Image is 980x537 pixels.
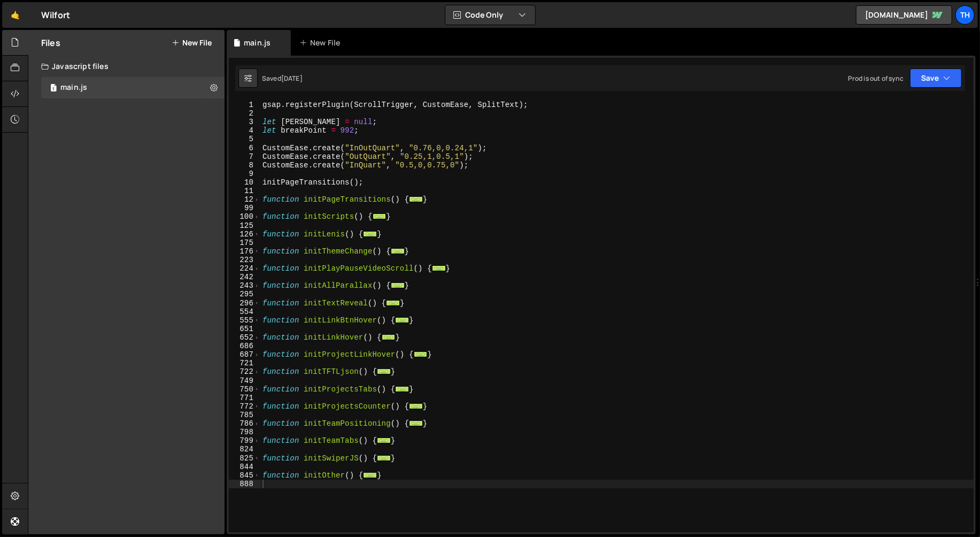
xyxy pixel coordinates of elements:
[2,2,28,28] a: 🤙
[955,5,975,25] a: Th
[445,5,535,25] button: Code Only
[414,351,428,357] span: ...
[50,85,57,93] span: 1
[229,118,260,126] div: 3
[377,369,391,374] span: ...
[229,394,260,402] div: 771
[377,455,391,461] span: ...
[395,386,409,392] span: ...
[229,195,260,204] div: 12
[229,256,260,264] div: 223
[229,316,260,325] div: 555
[229,299,260,308] div: 296
[229,402,260,411] div: 772
[229,230,260,239] div: 126
[60,83,87,93] div: main.js
[409,403,423,409] span: ...
[382,334,396,340] span: ...
[910,68,962,88] button: Save
[172,39,212,47] button: New File
[229,436,260,445] div: 799
[229,480,260,488] div: 888
[229,342,260,350] div: 686
[229,411,260,419] div: 785
[229,126,260,135] div: 4
[229,170,260,178] div: 9
[229,273,260,281] div: 242
[848,74,904,83] div: Prod is out of sync
[41,77,225,98] div: 16468/44594.js
[229,445,260,454] div: 824
[229,359,260,367] div: 721
[244,37,271,48] div: main.js
[386,300,400,305] span: ...
[229,204,260,212] div: 99
[229,178,260,187] div: 10
[373,213,387,219] span: ...
[229,377,260,385] div: 749
[229,109,260,118] div: 2
[229,161,260,170] div: 8
[363,472,377,478] span: ...
[391,282,405,288] span: ...
[229,367,260,376] div: 722
[856,5,952,25] a: [DOMAIN_NAME]
[363,231,377,236] span: ...
[229,471,260,480] div: 845
[229,463,260,471] div: 844
[229,350,260,359] div: 687
[229,419,260,428] div: 786
[377,438,391,443] span: ...
[391,248,405,254] span: ...
[281,74,303,83] div: [DATE]
[229,221,260,230] div: 125
[229,101,260,109] div: 1
[229,333,260,342] div: 652
[262,74,303,83] div: Saved
[299,37,344,48] div: New File
[432,265,446,271] span: ...
[229,135,260,143] div: 5
[409,196,423,202] span: ...
[229,239,260,247] div: 175
[28,56,225,77] div: Javascript files
[41,37,60,49] h2: Files
[229,290,260,298] div: 295
[395,317,409,323] span: ...
[229,308,260,316] div: 554
[229,454,260,463] div: 825
[229,264,260,273] div: 224
[229,187,260,195] div: 11
[41,9,70,21] div: Wilfort
[229,385,260,394] div: 750
[229,428,260,436] div: 798
[229,281,260,290] div: 243
[229,325,260,333] div: 651
[229,152,260,161] div: 7
[229,247,260,256] div: 176
[229,144,260,152] div: 6
[409,420,423,426] span: ...
[229,212,260,221] div: 100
